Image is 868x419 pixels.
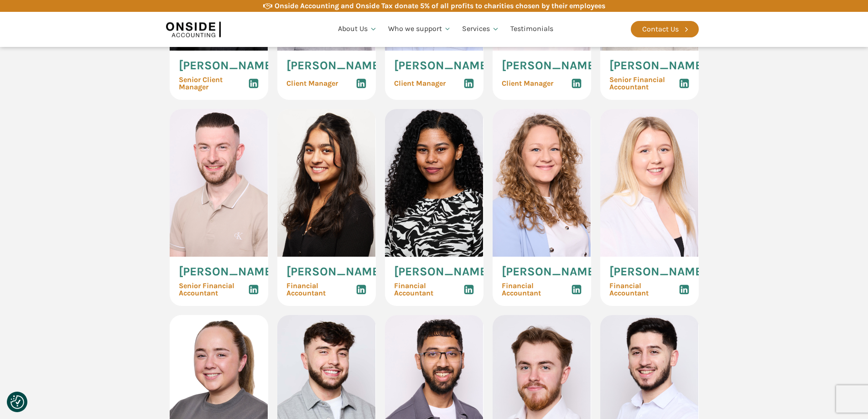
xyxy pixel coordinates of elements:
[383,14,457,45] a: Who we support
[333,14,383,45] a: About Us
[10,395,24,409] img: Revisit consent button
[394,266,491,278] span: [PERSON_NAME]
[642,23,679,35] div: Contact Us
[502,80,553,87] span: Client Manager
[10,395,24,409] button: Consent Preferences
[394,80,446,87] span: Client Manager
[394,282,463,297] span: Financial Accountant
[286,80,338,87] span: Client Manager
[286,266,383,278] span: [PERSON_NAME]
[394,60,491,72] span: [PERSON_NAME]
[609,282,679,297] span: Financial Accountant
[505,14,559,45] a: Testimonials
[609,266,706,278] span: [PERSON_NAME]
[457,14,505,45] a: Services
[502,282,571,297] span: Financial Accountant
[502,266,598,278] span: [PERSON_NAME]
[286,282,356,297] span: Financial Accountant
[179,282,248,297] span: Senior Financial Accountant
[609,76,679,91] span: Senior Financial Accountant
[179,60,275,72] span: [PERSON_NAME]
[286,60,383,72] span: [PERSON_NAME]
[609,60,706,72] span: [PERSON_NAME]
[179,76,248,91] span: Senior Client Manager
[502,60,598,72] span: [PERSON_NAME]
[166,19,221,40] img: Onside Accounting
[631,21,699,37] a: Contact Us
[179,266,275,278] span: [PERSON_NAME]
